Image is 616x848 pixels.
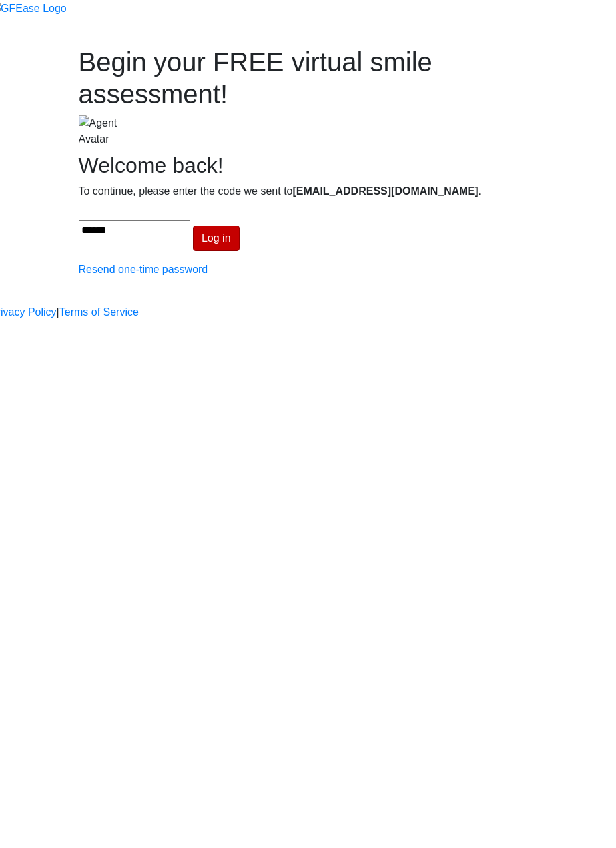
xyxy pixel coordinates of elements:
[79,183,538,199] p: To continue, please enter the code we sent to .
[293,185,479,197] span: [EMAIL_ADDRESS][DOMAIN_NAME]
[193,226,240,251] button: Log in
[79,46,538,110] h1: Begin your FREE virtual smile assessment!
[59,304,139,320] a: Terms of Service
[79,115,139,147] img: Agent Avatar
[79,264,208,275] a: Resend one-time password
[57,304,59,320] a: |
[79,153,538,178] h2: Welcome back!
